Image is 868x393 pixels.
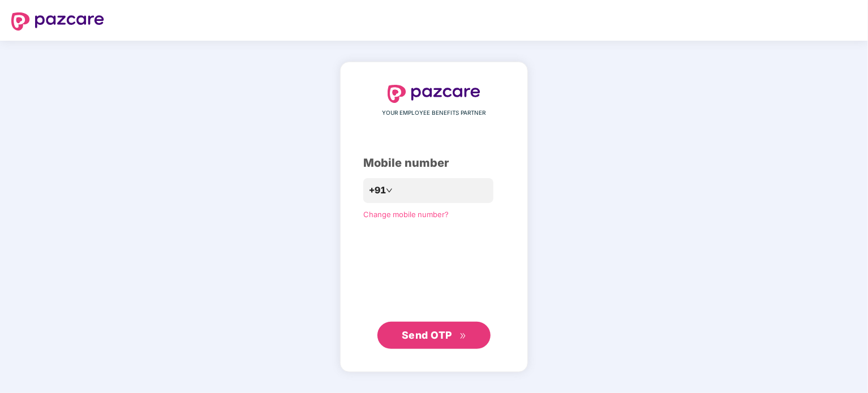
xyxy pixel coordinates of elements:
[388,85,480,103] img: logo
[402,329,452,341] span: Send OTP
[459,332,467,340] span: double-right
[386,187,393,194] span: down
[377,322,491,349] button: Send OTPdouble-right
[363,154,505,172] div: Mobile number
[11,12,104,31] img: logo
[363,210,449,219] a: Change mobile number?
[383,109,486,118] span: YOUR EMPLOYEE BENEFITS PARTNER
[369,183,386,197] span: +91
